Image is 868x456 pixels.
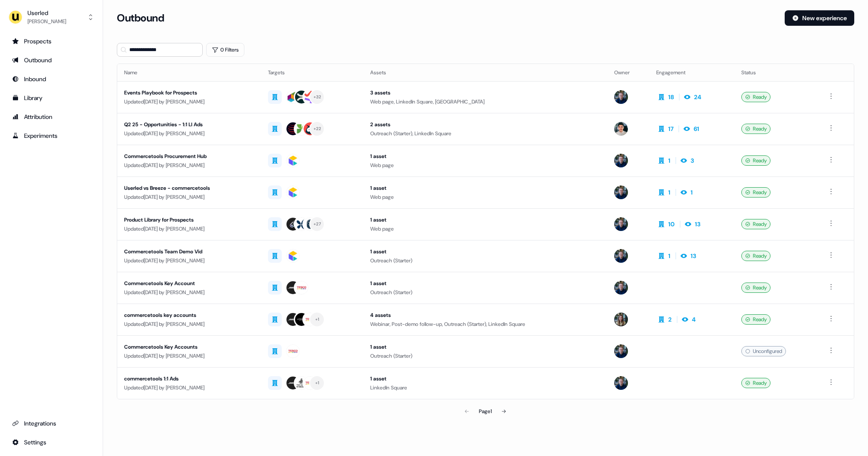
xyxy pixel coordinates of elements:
[7,416,96,430] a: Go to integrations
[124,288,254,297] div: Updated [DATE] by [PERSON_NAME]
[370,320,600,328] div: Webinar, Post-demo follow-up, Outreach (Starter), LinkedIn Square
[479,407,492,416] div: Page 1
[7,110,96,124] a: Go to attribution
[370,374,600,383] div: 1 asset
[668,252,670,260] div: 1
[124,216,254,224] div: Product Library for Prospects
[370,225,600,233] div: Web page
[124,225,254,233] div: Updated [DATE] by [PERSON_NAME]
[124,352,254,360] div: Updated [DATE] by [PERSON_NAME]
[7,129,96,143] a: Go to experiments
[668,220,675,228] div: 10
[315,379,320,387] div: + 1
[668,315,672,324] div: 2
[124,374,254,383] div: commercetools 1:1 Ads
[741,283,771,293] div: Ready
[741,92,771,102] div: Ready
[27,9,66,17] div: Userled
[370,161,600,170] div: Web page
[614,185,628,199] img: James
[124,256,254,265] div: Updated [DATE] by [PERSON_NAME]
[124,88,254,97] div: Events Playbook for Prospects
[314,125,321,133] div: + 22
[741,378,771,388] div: Ready
[370,184,600,192] div: 1 asset
[124,184,254,192] div: Userled vs Breeze - commercetools
[691,156,694,165] div: 3
[607,64,649,81] th: Owner
[370,120,600,129] div: 2 assets
[741,314,771,325] div: Ready
[12,94,91,102] div: Library
[614,281,628,295] img: James
[741,155,771,166] div: Ready
[668,125,673,133] div: 17
[370,311,600,319] div: 4 assets
[741,124,771,134] div: Ready
[124,129,254,138] div: Updated [DATE] by [PERSON_NAME]
[694,93,701,101] div: 24
[668,93,674,101] div: 18
[734,64,819,81] th: Status
[741,219,771,229] div: Ready
[614,313,628,326] img: Charlotte
[206,43,244,57] button: 0 Filters
[614,122,628,136] img: Vincent
[12,131,91,140] div: Experiments
[614,217,628,231] img: James
[691,188,693,197] div: 1
[124,383,254,392] div: Updated [DATE] by [PERSON_NAME]
[7,34,96,48] a: Go to prospects
[12,438,91,447] div: Settings
[315,316,320,323] div: + 1
[7,72,96,86] a: Go to Inbound
[124,120,254,129] div: Q2 25 - Opportunities - 1:1 LI Ads
[124,279,254,288] div: Commercetools Key Account
[649,64,734,81] th: Engagement
[614,376,628,390] img: James
[741,251,771,261] div: Ready
[7,91,96,105] a: Go to templates
[370,129,600,138] div: Outreach (Starter), LinkedIn Square
[614,154,628,167] img: James
[741,187,771,198] div: Ready
[370,288,600,297] div: Outreach (Starter)
[691,252,696,260] div: 13
[370,279,600,288] div: 1 asset
[27,17,66,26] div: [PERSON_NAME]
[363,64,607,81] th: Assets
[124,161,254,170] div: Updated [DATE] by [PERSON_NAME]
[370,152,600,161] div: 1 asset
[12,112,91,121] div: Attribution
[7,53,96,67] a: Go to outbound experience
[117,12,164,24] h3: Outbound
[370,193,600,201] div: Web page
[12,37,91,46] div: Prospects
[314,93,321,101] div: + 32
[124,320,254,328] div: Updated [DATE] by [PERSON_NAME]
[614,249,628,263] img: James
[668,156,670,165] div: 1
[124,193,254,201] div: Updated [DATE] by [PERSON_NAME]
[741,346,786,356] div: Unconfigured
[370,216,600,224] div: 1 asset
[370,383,600,392] div: LinkedIn Square
[12,75,91,83] div: Inbound
[7,435,96,449] button: Go to integrations
[124,247,254,256] div: Commercetools Team Demo Vid
[124,311,254,319] div: commercetools key accounts
[261,64,363,81] th: Targets
[370,256,600,265] div: Outreach (Starter)
[668,188,670,197] div: 1
[785,10,854,26] button: New experience
[370,352,600,360] div: Outreach (Starter)
[370,88,600,97] div: 3 assets
[7,7,96,27] button: Userled[PERSON_NAME]
[124,97,254,106] div: Updated [DATE] by [PERSON_NAME]
[370,97,600,106] div: Web page, LinkedIn Square, [GEOGRAPHIC_DATA]
[124,152,254,161] div: Commercetools Procurement Hub
[370,247,600,256] div: 1 asset
[695,220,700,228] div: 13
[12,419,91,428] div: Integrations
[12,56,91,64] div: Outbound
